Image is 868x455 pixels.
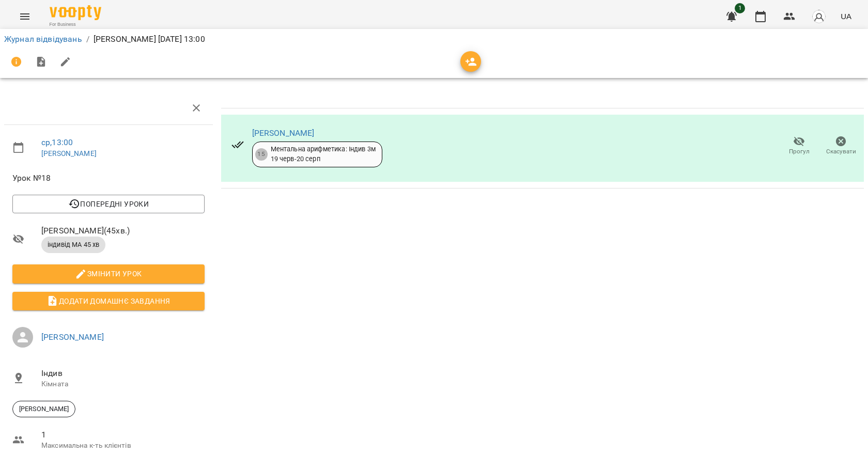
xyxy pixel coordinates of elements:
[12,195,205,213] button: Попередні уроки
[86,33,89,45] li: /
[12,264,205,283] button: Змінити урок
[41,429,205,441] span: 1
[50,5,101,20] img: Voopty Logo
[4,33,864,45] nav: breadcrumb
[21,295,196,307] span: Додати домашнє завдання
[789,147,810,156] span: Прогул
[12,4,37,29] button: Menu
[41,225,205,237] span: [PERSON_NAME] ( 45 хв. )
[12,401,75,417] div: [PERSON_NAME]
[778,132,820,161] button: Прогул
[41,149,97,158] a: [PERSON_NAME]
[41,240,105,249] span: індивід МА 45 хв
[41,137,73,147] a: ср , 13:00
[271,145,376,164] div: Ментальна арифметика: Індив 3м 19 черв - 20 серп
[841,11,851,22] span: UA
[820,132,862,161] button: Скасувати
[41,332,104,342] a: [PERSON_NAME]
[94,33,205,45] p: [PERSON_NAME] [DATE] 13:00
[826,147,856,156] span: Скасувати
[21,198,196,210] span: Попередні уроки
[735,3,745,13] span: 1
[836,7,856,26] button: UA
[41,441,205,451] p: Максимальна к-ть клієнтів
[12,172,205,184] span: Урок №18
[21,268,196,280] span: Змінити урок
[12,292,205,310] button: Додати домашнє завдання
[812,9,826,24] img: avatar_s.png
[252,128,315,138] a: [PERSON_NAME]
[41,379,205,389] p: Кімната
[255,148,268,161] div: 15
[41,367,205,380] span: Індив
[4,34,82,44] a: Журнал відвідувань
[13,404,75,414] span: [PERSON_NAME]
[50,21,101,28] span: For Business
